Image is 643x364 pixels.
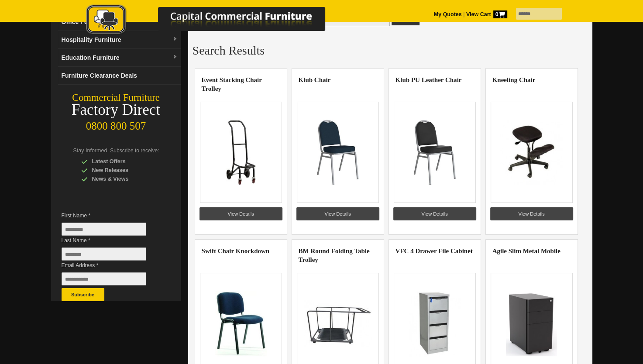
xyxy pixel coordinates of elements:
a: Hospitality Furnituredropdown [58,31,181,49]
input: First Name * [62,223,146,236]
a: Kneeling Chair [492,76,536,83]
div: 0800 800 507 [51,116,181,132]
a: My Quotes [434,11,462,17]
div: Latest Offers [81,157,164,166]
strong: View Cart [466,11,507,17]
a: View Details [490,207,573,220]
span: Email Address * [62,261,159,270]
a: Event Stacking Chair Trolley [202,76,262,92]
span: Stay Informed [73,148,107,154]
input: Last Name * [62,247,146,261]
button: Subscribe [62,288,104,301]
span: First Name * [62,211,159,220]
div: Factory Direct [51,104,181,116]
div: New Releases [81,166,164,175]
a: BM Round Folding Table Trolley [299,247,370,263]
a: View Details [199,207,282,220]
a: Swift Chair Knockdown [202,247,270,254]
div: Commercial Furniture [51,92,181,104]
span: Last Name * [62,236,159,245]
h2: Search Results [193,44,588,57]
span: 0 [493,10,507,18]
a: Education Furnituredropdown [58,49,181,67]
div: News & Views [81,175,164,183]
img: dropdown [172,55,178,60]
a: VFC 4 Drawer File Cabinet [395,247,473,254]
a: View Details [393,207,476,220]
a: View Cart0 [464,11,507,17]
a: Capital Commercial Furniture Logo [62,4,368,39]
a: Agile Slim Metal Mobile [492,247,560,254]
a: Klub Chair [299,76,331,83]
a: View Details [296,207,379,220]
img: Capital Commercial Furniture Logo [62,4,368,36]
a: Furniture Clearance Deals [58,67,181,85]
span: Subscribe to receive: [110,148,159,154]
input: Email Address * [62,272,146,285]
a: Office Furnituredropdown [58,13,181,31]
a: Klub PU Leather Chair [395,76,462,83]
